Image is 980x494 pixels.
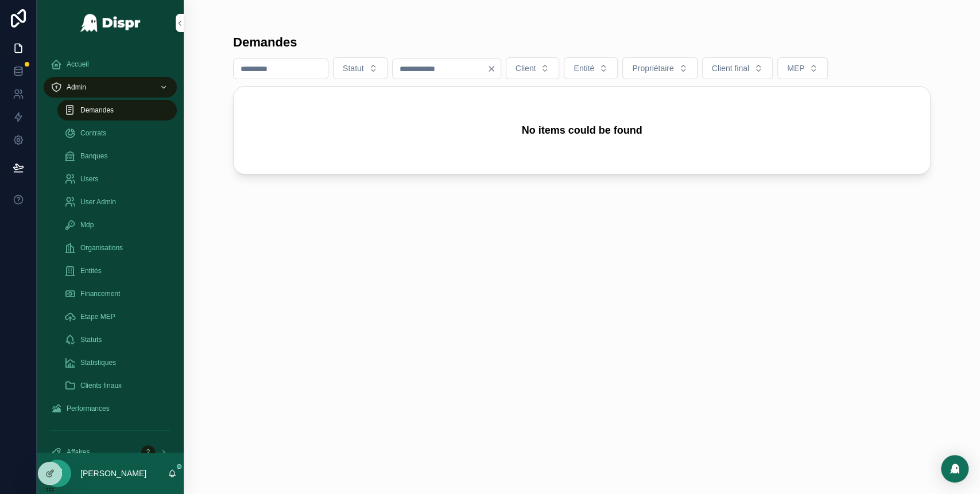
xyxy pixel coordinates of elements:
span: Organisations [80,243,123,252]
div: 2 [141,445,155,459]
span: MEP [787,63,804,74]
a: Users [57,169,177,189]
span: Demandes [80,106,114,115]
span: JZ [52,466,63,480]
button: Clear [487,64,501,73]
span: Clients finaux [80,381,122,390]
button: Select Button [702,57,773,79]
span: Admin [67,83,86,92]
a: Entités [57,260,177,281]
button: Select Button [506,57,560,79]
a: User Admin [57,192,177,212]
a: Etape MEP [57,306,177,327]
a: Mdp [57,215,177,235]
span: Statuts [80,335,102,344]
a: Affaires2 [44,442,177,462]
a: Accueil [44,54,177,75]
button: Select Button [777,57,828,79]
a: Financement [57,283,177,304]
h2: No items could be found [522,123,642,137]
h1: Demandes [233,34,297,50]
a: Demandes [57,100,177,120]
p: [PERSON_NAME] [80,468,146,479]
span: Banques [80,151,107,161]
button: Select Button [333,57,388,79]
span: Propriétaire [632,63,673,74]
span: Performances [67,404,110,413]
span: Client [516,63,536,74]
a: Banques [57,146,177,166]
span: Users [80,174,98,184]
div: scrollable content [37,46,184,453]
span: Accueil [67,60,89,69]
span: Entités [80,266,102,275]
span: Financement [80,289,120,298]
span: Etape MEP [80,312,115,321]
span: Client final [712,63,749,74]
div: Open Intercom Messenger [941,455,969,483]
a: Statistiques [57,352,177,373]
span: Statut [343,63,364,74]
a: Admin [44,77,177,98]
button: Select Button [564,57,618,79]
span: Entité [574,63,594,74]
a: Performances [44,398,177,419]
a: Clients finaux [57,375,177,396]
span: Mdp [80,220,94,230]
span: User Admin [80,197,116,207]
span: Contrats [80,129,106,138]
button: Select Button [622,57,697,79]
a: Statuts [57,329,177,350]
a: Organisations [57,238,177,258]
span: Affaires [67,448,90,457]
span: Statistiques [80,358,116,367]
img: App logo [80,14,141,32]
a: Contrats [57,123,177,143]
